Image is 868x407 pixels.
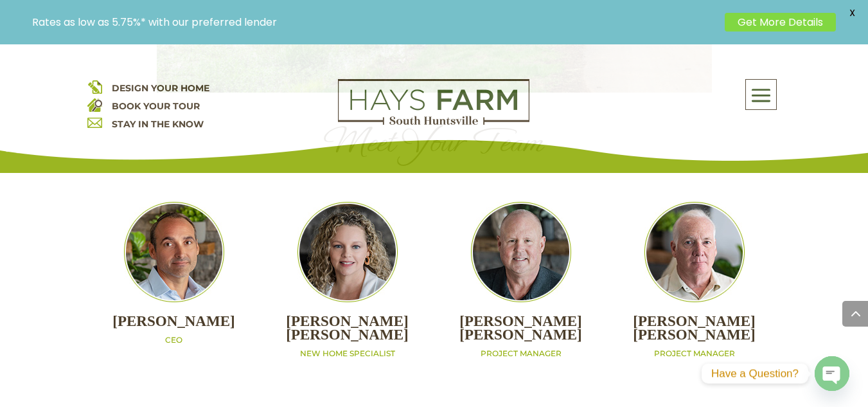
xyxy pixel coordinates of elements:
[261,315,434,348] h2: [PERSON_NAME] [PERSON_NAME]
[434,348,608,359] p: PROJECT MANAGER
[112,118,204,130] a: STAY IN THE KNOW
[471,202,571,302] img: Team_Tom
[297,202,398,302] img: Team_Laura
[87,97,102,112] img: book your home tour
[87,335,261,346] p: CEO
[842,3,862,23] span: X
[261,348,434,359] p: NEW HOME SPECIALIST
[608,315,781,348] h2: [PERSON_NAME] [PERSON_NAME]
[338,79,529,125] img: Logo
[87,315,261,335] h2: [PERSON_NAME]
[725,13,836,32] a: Get More Details
[644,202,745,302] img: Team_Billy
[112,100,200,112] a: BOOK YOUR TOUR
[338,116,529,128] a: hays farm homes huntsville development
[124,202,224,302] img: Team_Matt
[87,79,102,94] img: design your home
[434,315,608,348] h2: [PERSON_NAME] [PERSON_NAME]
[112,82,209,94] a: DESIGN YOUR HOME
[32,16,718,28] p: Rates as low as 5.75%* with our preferred lender
[608,348,781,359] p: PROJECT MANAGER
